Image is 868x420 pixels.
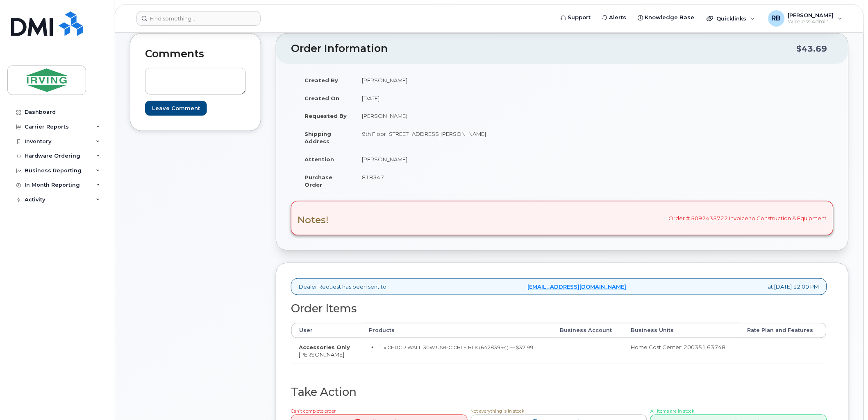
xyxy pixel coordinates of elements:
th: Rate Plan and Features [740,323,827,338]
input: Leave Comment [145,101,207,116]
strong: Shipping Address [304,131,331,145]
h3: Notes! [298,215,329,225]
strong: Purchase Order [304,174,332,188]
th: Business Units [624,323,740,338]
span: RB [772,14,781,23]
span: Support [568,14,591,22]
td: [PERSON_NAME] [354,107,556,125]
td: 9th Floor [STREET_ADDRESS][PERSON_NAME] [354,125,556,150]
th: Business Account [552,323,624,338]
a: Alerts [597,9,632,26]
strong: Created On [304,95,339,102]
strong: Requested By [304,113,347,119]
h2: Take Action [291,386,827,399]
th: User [291,323,361,338]
td: [PERSON_NAME] [354,71,556,89]
div: $43.69 [797,41,827,56]
a: Knowledge Base [632,9,700,26]
span: Alerts [609,14,627,22]
div: Order # 5092435722 Invoice to Construction & Equipment [291,201,834,235]
a: [EMAIL_ADDRESS][DOMAIN_NAME] [528,283,627,291]
h2: Comments [145,48,246,60]
span: Knowledge Base [645,14,695,22]
td: [PERSON_NAME] [291,338,361,364]
div: Roberts, Brad [763,10,848,27]
span: Wireless Admin [788,18,834,25]
div: Dealer Request has been sent to at [DATE] 12:00 PM [291,278,827,295]
span: All Items are in stock [650,409,694,414]
small: 1 x CHRGR WALL 30W USB-C CBLE BLK (64283994) — $37.99 [379,344,534,350]
strong: Accessories Only [299,344,350,350]
a: Support [555,9,597,26]
span: 818347 [362,174,384,181]
td: [DATE] [354,89,556,107]
strong: Attention [304,156,334,163]
div: Quicklinks [701,10,761,27]
h2: Order Information [291,43,797,54]
span: Quicklinks [717,15,747,22]
td: [PERSON_NAME] [354,150,556,168]
strong: Created By [304,77,338,84]
h2: Order Items [291,303,827,315]
span: Not everything is in stock [471,409,525,414]
div: Home Cost Center: 200351.63748 [631,343,733,351]
th: Products [361,323,552,338]
input: Find something... [136,11,261,26]
span: [PERSON_NAME] [788,12,834,18]
span: Can't complete order [291,409,336,414]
